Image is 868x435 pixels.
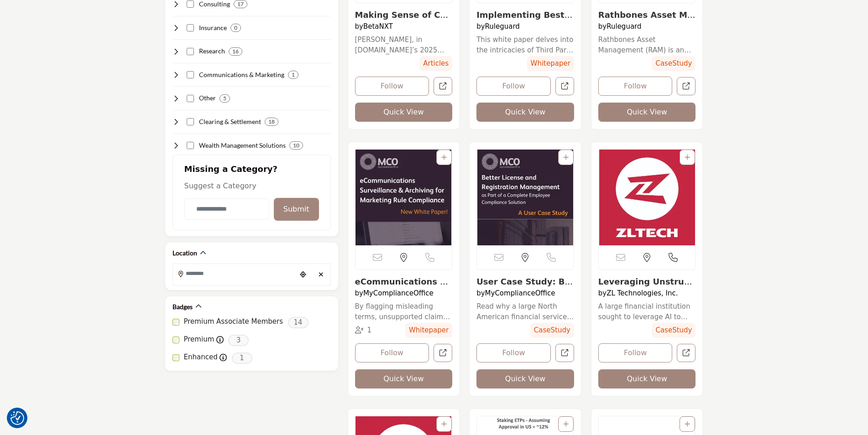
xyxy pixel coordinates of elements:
[220,94,230,103] div: 5 Results For Other
[173,302,193,311] h2: Badges
[223,95,226,102] b: 5
[187,95,194,102] input: Select Other checkbox
[199,117,261,126] h4: Clearing & Settlement: Facilitating the efficient processing, clearing, and settlement of securit...
[598,369,696,388] button: Quick View
[355,10,453,20] h3: Making Sense of Corporate Shareholder Communications for Clients
[485,22,520,31] a: Ruleguard
[232,352,252,364] span: 1
[187,0,194,8] input: Select Consulting checkbox
[563,420,569,428] a: Add To List For Resource
[184,164,319,181] h2: Missing a Category?
[367,326,371,334] span: 1
[184,198,269,220] input: Category Name
[652,323,695,338] span: CaseStudy
[598,103,696,122] button: Quick View
[288,71,298,79] div: 1 Results For Communications & Marketing
[274,198,319,221] button: Submit
[476,277,574,287] h3: User Case Study: Better License and Registration Management
[598,277,696,287] h3: Leveraging Unstructured Data for AI
[187,48,194,55] input: Select Research checkbox
[355,277,453,287] h3: eCommunications Surveillance & Archiving for Marketing Rule Compliance
[355,289,453,297] h4: by
[355,369,453,388] button: Quick View
[599,150,695,245] a: View details about zl-technologies-inc
[598,289,696,297] h4: by
[434,344,452,362] a: Open Resources
[10,411,24,425] button: Consent Preferences
[355,301,453,322] a: By flagging misleading terms, unsupported claims and ambiguous language, employee communications ...
[598,343,673,362] button: Follow
[598,77,673,96] button: Follow
[232,48,239,55] b: 16
[187,118,194,125] input: Select Clearing & Settlement checkbox
[355,103,453,122] button: Quick View
[476,103,574,122] button: Quick View
[598,277,692,296] a: View details about zl-technologies-inc
[289,141,303,150] div: 10 Results For Wealth Management Solutions
[173,337,179,343] input: Premium checkbox
[476,35,574,55] a: This white paper delves into the intricacies of Third Party Risk Management (TPRM) and explores t...
[685,154,690,161] a: Add To List For Resource
[477,150,574,245] a: View details about mycomplianceoffice
[314,265,328,285] div: Clear search location
[237,1,244,7] b: 17
[607,22,641,31] a: Ruleguard
[677,344,695,362] a: Open Resources
[476,22,574,31] h4: by
[187,24,194,31] input: Select Insurance checkbox
[184,334,214,345] label: Premium
[434,77,452,96] a: Open Resources
[355,10,450,30] a: View details about betanxt
[356,150,452,245] img: eCommunications Surveillance & Archiving for Marketing Rule Compliance listing image
[363,22,393,31] a: BetaNXT
[485,289,555,297] a: MyComplianceOffice
[296,265,310,285] div: Choose your current location
[173,265,296,283] input: Search Location
[476,289,574,297] h4: by
[199,47,225,56] h4: Research: Conducting market, financial, economic, and industry research for securities industry p...
[199,23,227,32] h4: Insurance: Offering insurance solutions to protect securities industry firms from various risks.
[607,289,678,297] a: ZL Technologies, Inc.
[599,150,695,245] img: Leveraging Unstructured Data for AI listing image
[355,77,429,96] button: Follow
[173,319,179,326] input: Premium Associate Members checkbox
[173,249,197,258] h2: Location
[187,142,194,149] input: Select Wealth Management Solutions checkbox
[405,323,452,338] span: Whitepaper
[598,35,696,55] a: Rathbones Asset Management (RAM) is an active management house, offering a range of investment so...
[677,77,695,96] a: Open Resources
[419,56,452,71] span: Articles
[292,72,295,78] b: 1
[476,10,574,20] h3: Implementing Best Practices in Third-Party Risk Management
[476,369,574,388] button: Quick View
[355,35,453,55] a: [PERSON_NAME], in [DOMAIN_NAME]’s 2025 Midyear Outlook, highlights that modern technology streaml...
[184,181,256,190] span: Suggest a Category
[293,142,299,149] b: 10
[355,277,452,296] a: View details about mycomplianceoffice
[476,277,573,296] a: View details about mycomplianceoffice
[356,150,452,245] a: View details about mycomplianceoffice
[555,77,574,96] a: Open Resources
[184,352,218,362] label: Enhanced
[441,154,447,161] a: Add To List For Resource
[563,154,569,161] a: Add To List For Resource
[669,253,678,262] i: Open Contact Info
[355,343,429,362] button: Follow
[229,47,242,56] div: 16 Results For Research
[598,301,696,322] a: A large financial institution sought to leverage AI to analyze and review large volumes of unstru...
[598,22,696,31] h4: by
[441,420,447,428] a: Add To List For Resource
[476,10,573,30] a: View details about ruleguard
[530,323,574,338] span: CaseStudy
[652,56,695,71] span: CaseStudy
[184,316,283,327] label: Premium Associate Members
[598,10,695,30] a: View details about ruleguard
[598,10,696,20] h3: Rathbones Asset Management Success Story
[230,24,241,32] div: 0 Results For Insurance
[173,354,179,361] input: Enhanced checkbox
[265,118,278,126] div: 18 Results For Clearing & Settlement
[355,22,453,31] h4: by
[685,420,690,428] a: Add To List For Resource
[477,150,574,245] img: User Case Study: Better License and Registration Management listing image
[476,301,574,322] a: Read why a large North American financial services firm chose MCO because the MyComplianceOffice ...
